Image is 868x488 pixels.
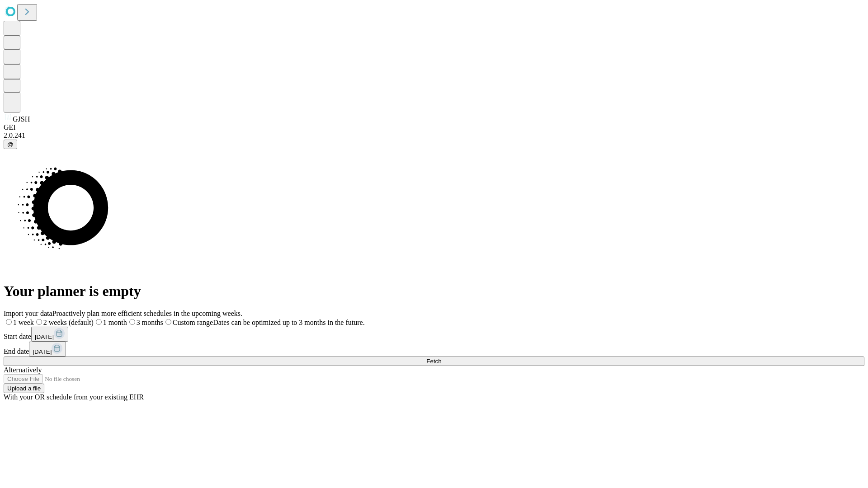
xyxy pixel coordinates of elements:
span: 1 week [13,319,34,326]
span: Dates can be optimized up to 3 months in the future. [213,319,364,326]
span: 3 months [137,319,163,326]
div: 2.0.241 [4,131,864,140]
button: Fetch [4,357,864,366]
h1: Your planner is empty [4,283,864,300]
button: Upload a file [4,384,44,393]
span: Alternatively [4,366,42,374]
span: Fetch [426,358,441,365]
span: [DATE] [35,333,54,340]
span: With your OR schedule from your existing EHR [4,393,144,401]
span: @ [7,141,14,148]
div: GEI [4,123,864,131]
input: 1 month [96,319,102,325]
input: Custom rangeDates can be optimized up to 3 months in the future. [165,319,171,325]
button: @ [4,140,17,149]
div: Start date [4,327,864,342]
span: Import your data [4,310,52,317]
span: Custom range [173,319,213,326]
span: Proactively plan more efficient schedules in the upcoming weeks. [52,310,242,317]
div: End date [4,342,864,357]
span: 2 weeks (default) [43,319,94,326]
button: [DATE] [29,342,66,357]
span: [DATE] [33,348,52,355]
button: [DATE] [31,327,68,342]
span: GJSH [13,115,30,123]
input: 2 weeks (default) [36,319,42,325]
input: 3 months [129,319,135,325]
input: 1 week [6,319,12,325]
span: 1 month [103,319,127,326]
